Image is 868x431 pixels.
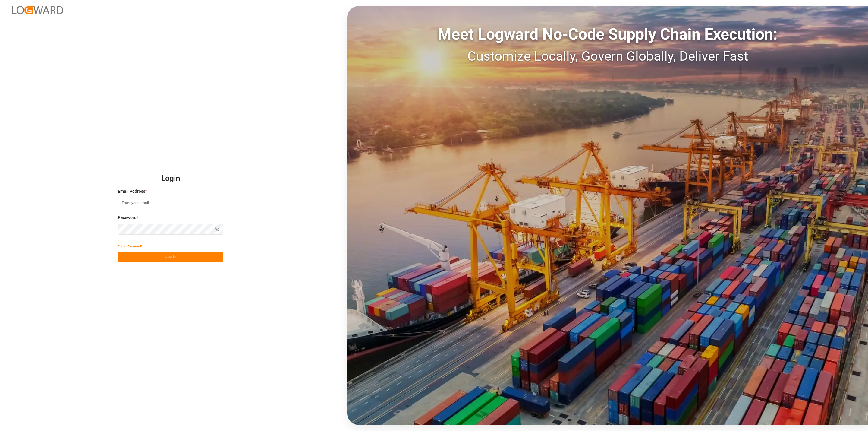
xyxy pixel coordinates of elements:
button: Log In [118,252,223,262]
span: Email Address [118,188,145,195]
img: Logward_new_orange.png [12,6,63,14]
span: Password [118,214,137,221]
button: Forgot Password? [118,241,143,252]
div: Customize Locally, Govern Globally, Deliver Fast [347,46,868,66]
h2: Login [118,169,223,188]
div: Meet Logward No-Code Supply Chain Execution: [347,23,868,46]
input: Enter your email [118,198,223,208]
